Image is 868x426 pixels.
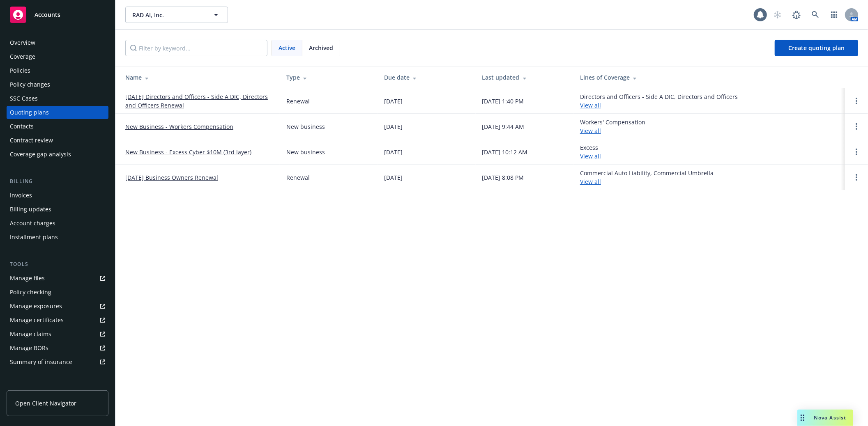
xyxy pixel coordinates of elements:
a: View all [580,127,601,135]
div: Policies [10,64,30,77]
a: Installment plans [7,231,108,244]
div: Invoices [10,189,32,202]
div: Account charges [10,217,55,230]
a: New Business - Workers Compensation [125,122,233,131]
div: Manage certificates [10,314,64,327]
a: Open options [852,172,861,182]
div: [DATE] 8:08 PM [482,173,524,182]
a: Billing updates [7,203,108,216]
a: Policy checking [7,286,108,299]
div: Coverage gap analysis [10,148,71,161]
a: Policy changes [7,78,108,91]
a: Manage certificates [7,314,108,327]
a: Manage exposures [7,300,108,313]
div: Last updated [482,73,567,82]
div: Drag to move [797,410,808,426]
button: Nova Assist [797,410,853,426]
div: Contacts [10,120,34,133]
div: Manage exposures [10,300,62,313]
div: [DATE] [384,173,403,182]
a: Create quoting plan [775,40,858,56]
div: New business [286,148,325,156]
a: Policies [7,64,108,77]
a: Open options [852,121,861,131]
a: Overview [7,36,108,49]
button: RAD AI, Inc. [125,7,228,23]
span: RAD AI, Inc. [132,11,203,19]
div: Overview [10,36,35,49]
div: Lines of Coverage [580,73,838,82]
div: [DATE] [384,122,403,131]
div: [DATE] [384,148,403,156]
div: Contract review [10,134,53,147]
div: Policy changes [10,78,50,91]
div: Quoting plans [10,106,49,119]
span: Archived [309,44,333,52]
a: Open options [852,147,861,157]
a: Invoices [7,189,108,202]
a: Summary of insurance [7,355,108,369]
a: Coverage gap analysis [7,148,108,161]
a: Search [807,7,824,23]
a: Manage claims [7,328,108,341]
div: Commercial Auto Liability, Commercial Umbrella [580,169,714,186]
div: Workers' Compensation [580,118,645,135]
div: Billing updates [10,203,51,216]
span: Accounts [35,11,60,18]
a: Switch app [826,7,843,23]
a: Contract review [7,134,108,147]
a: Manage BORs [7,341,108,355]
span: Nova Assist [814,414,847,421]
div: Policy checking [10,286,51,299]
div: SSC Cases [10,92,38,105]
a: Open options [852,96,861,106]
a: View all [580,101,601,109]
div: Renewal [286,173,310,182]
div: Manage files [10,272,45,285]
a: Report a Bug [788,7,805,23]
div: [DATE] 1:40 PM [482,97,524,105]
div: Due date [384,73,469,82]
input: Filter by keyword... [125,40,267,56]
div: Manage claims [10,328,51,341]
a: Account charges [7,217,108,230]
div: Renewal [286,97,310,105]
div: Tools [7,260,108,268]
a: Contacts [7,120,108,133]
div: Billing [7,177,108,186]
a: [DATE] Directors and Officers - Side A DIC, Directors and Officers Renewal [125,92,273,110]
a: View all [580,178,601,186]
a: Start snowing [769,7,786,23]
a: New Business - Excess Cyber $10M (3rd layer) [125,148,251,156]
div: New business [286,122,325,131]
span: Active [279,44,295,52]
a: Accounts [7,3,108,26]
span: Create quoting plan [788,44,845,52]
a: [DATE] Business Owners Renewal [125,173,218,182]
div: [DATE] [384,97,403,105]
div: Type [286,73,371,82]
div: Manage BORs [10,341,48,355]
a: Coverage [7,50,108,63]
a: SSC Cases [7,92,108,105]
div: Coverage [10,50,35,63]
a: View all [580,152,601,160]
span: Open Client Navigator [15,399,76,408]
div: [DATE] 10:12 AM [482,148,528,156]
div: Name [125,73,273,82]
div: Directors and Officers - Side A DIC, Directors and Officers [580,92,738,110]
div: Summary of insurance [10,355,72,369]
div: Excess [580,143,601,160]
div: [DATE] 9:44 AM [482,122,525,131]
a: Quoting plans [7,106,108,119]
div: Installment plans [10,231,58,244]
a: Manage files [7,272,108,285]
